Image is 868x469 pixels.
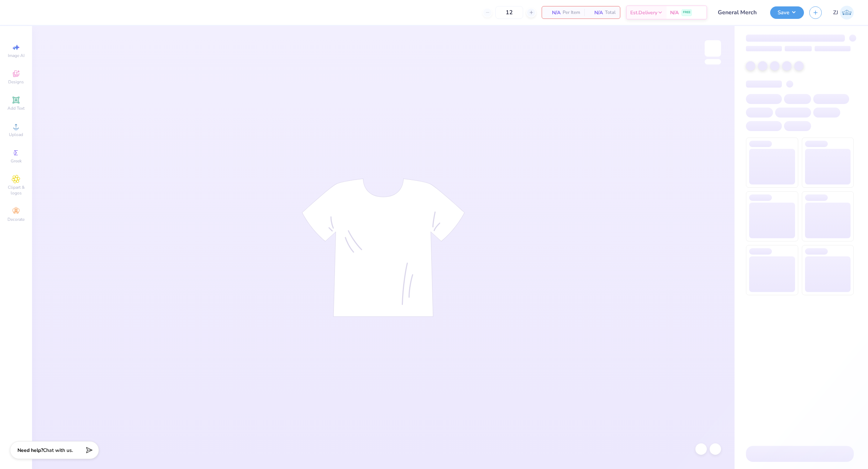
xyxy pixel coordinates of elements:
[563,9,580,16] span: Per Item
[9,132,23,137] span: Upload
[7,105,25,111] span: Add Text
[630,9,657,16] span: Est. Delivery
[683,10,690,15] span: FREE
[8,79,24,85] span: Designs
[833,6,854,20] a: ZJ
[302,178,465,317] img: tee-skeleton.svg
[8,53,25,58] span: Image AI
[11,158,22,164] span: Greek
[712,5,765,20] input: Untitled Design
[670,9,679,16] span: N/A
[589,9,603,16] span: N/A
[605,9,616,16] span: Total
[770,6,804,19] button: Save
[495,6,523,19] input: – –
[7,217,25,222] span: Decorate
[546,9,561,16] span: N/A
[833,9,838,17] span: ZJ
[4,184,28,196] span: Clipart & logos
[43,447,73,454] span: Chat with us.
[840,6,854,20] img: Zhor Junavee Antocan
[17,447,43,454] strong: Need help?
